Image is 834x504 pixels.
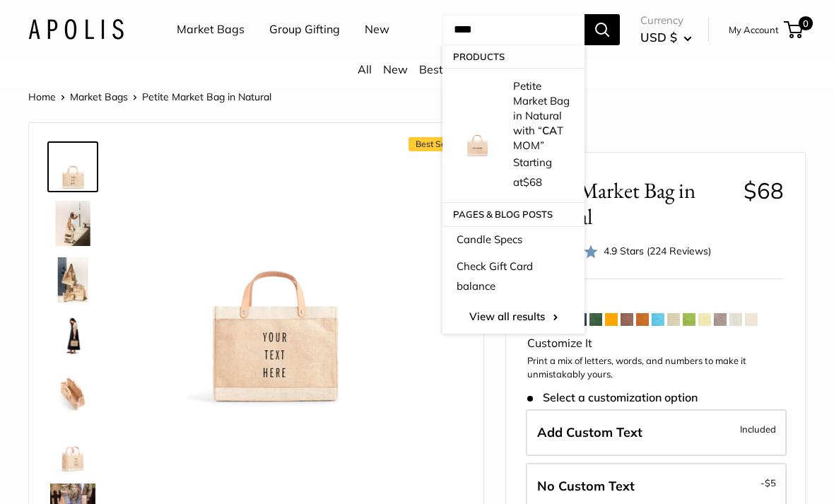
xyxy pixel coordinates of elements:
span: $68 [523,175,542,189]
div: 4.9 Stars (224 Reviews) [527,241,711,262]
input: Search... [442,14,585,45]
strong: CA [542,124,557,137]
a: Petite Market Bag in Natural with “CAT MOM” Petite Market Bag in Natural with “CAT MOM” Starting ... [442,68,585,203]
nav: Breadcrumb [28,88,271,106]
a: Petite Market Bag in Natural [47,424,98,475]
span: $5 [765,477,776,488]
span: No Custom Text [537,478,635,494]
p: Petite Market Bag in Natural with “ T MOM” [513,78,570,153]
a: Bestsellers [419,62,477,76]
a: Petite Market Bag in Natural [47,311,98,362]
a: My Account [729,21,779,38]
span: 0 [799,16,813,30]
a: View all results [442,300,585,334]
a: New [383,62,408,76]
span: Petite Market Bag in Natural [527,177,733,230]
img: Petite Market Bag in Natural [50,144,95,189]
img: Petite Market Bag in Natural with “CAT MOM” [457,115,499,157]
img: description_Effortless style that elevates every moment [50,201,95,246]
a: All [358,62,372,76]
label: Add Custom Text [526,409,787,456]
span: - [760,474,776,491]
a: Check Gift Card balance [442,253,585,300]
div: Customize It [527,333,784,354]
span: Currency [640,11,692,30]
span: $68 [744,177,784,204]
a: New [365,19,389,40]
a: description_Effortless style that elevates every moment [47,198,98,249]
a: Market Bags [70,90,128,103]
a: Market Bags [177,19,245,40]
p: Pages & Blog posts [442,203,585,225]
p: Products [442,45,585,68]
button: USD $ [640,26,692,49]
img: Petite Market Bag in Natural [142,144,405,407]
img: Petite Market Bag in Natural [50,427,95,472]
span: Add Custom Text [537,424,642,440]
img: description_The Original Market bag in its 4 native styles [50,257,95,303]
img: description_Spacious inner area with room for everything. [50,370,95,416]
img: Petite Market Bag in Natural [50,314,95,359]
button: Search [585,14,620,45]
a: Petite Market Bag in Natural [47,141,98,192]
span: Select a customization option [527,391,698,404]
p: Print a mix of letters, words, and numbers to make it unmistakably yours. [527,354,784,382]
span: Included [740,421,776,438]
a: Candle Specs [442,226,585,253]
a: description_Spacious inner area with room for everything. [47,368,98,418]
a: description_The Original Market bag in its 4 native styles [47,254,98,305]
span: Best Seller [409,137,466,151]
a: Home [28,90,56,103]
span: Starting at [513,156,552,189]
div: Your Color [527,291,784,312]
img: Apolis [28,19,124,40]
span: USD $ [640,30,677,45]
span: Petite Market Bag in Natural [142,90,271,103]
a: 0 [785,21,803,38]
a: Group Gifting [269,19,340,40]
div: 4.9 Stars (224 Reviews) [604,243,711,259]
